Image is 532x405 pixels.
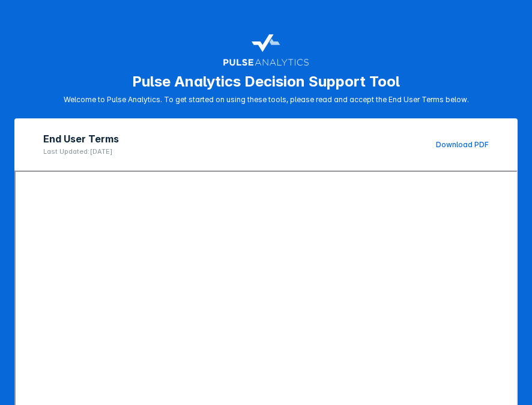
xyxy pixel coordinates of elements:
a: Download PDF [436,140,489,149]
p: Last Updated: [DATE] [43,147,119,156]
h1: Pulse Analytics Decision Support Tool [132,73,400,90]
p: Welcome to Pulse Analytics. To get started on using these tools, please read and accept the End U... [64,95,469,104]
img: pulse-logo-user-terms.svg [223,29,309,68]
h2: End User Terms [43,133,119,145]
